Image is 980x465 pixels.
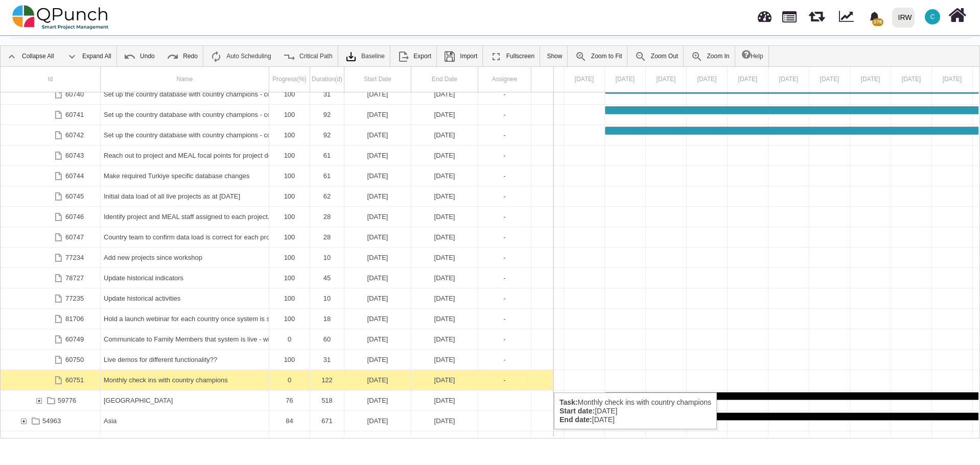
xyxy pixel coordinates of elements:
[478,166,531,186] div: -
[347,105,408,125] div: [DATE]
[414,84,475,104] div: [DATE]
[411,411,478,431] div: 31-12-2025
[313,105,341,125] div: 92
[344,248,411,267] div: 23-06-2025
[65,84,84,104] div: 60740
[478,370,531,390] div: -
[344,227,411,247] div: 01-02-2025
[411,207,478,227] div: 28-02-2025
[310,186,344,206] div: 62
[344,67,411,92] div: Start Date
[414,227,475,247] div: [DATE]
[101,67,269,92] div: Name
[269,248,310,267] div: 100
[1,431,101,451] div: 55011
[392,46,436,66] a: Export
[104,268,266,288] div: Update historical indicators
[888,1,919,34] a: IRW
[313,166,341,186] div: 61
[313,84,341,104] div: 31
[1,288,553,309] div: Task: Update historical activities Start date: 23-06-2025 End date: 02-07-2025
[768,67,809,92] div: 05 Aug 2024
[269,309,310,329] div: 100
[347,288,408,308] div: [DATE]
[478,84,531,104] div: -
[269,268,310,288] div: 100
[347,84,408,104] div: [DATE]
[310,431,344,451] div: 254
[65,227,84,247] div: 60747
[1,227,101,247] div: 60747
[478,105,531,125] div: -
[104,288,266,308] div: Update historical activities
[313,329,341,349] div: 60
[481,227,528,247] div: -
[411,186,478,206] div: 31-01-2025
[444,51,456,63] img: save.4d96896.png
[310,227,344,247] div: 28
[272,329,307,349] div: 0
[414,166,475,186] div: [DATE]
[61,46,116,66] a: Expand All
[478,145,531,165] div: -
[1,268,553,288] div: Task: Update historical indicators Start date: 01-07-2025 End date: 14-08-2025
[1,145,101,165] div: 60743
[925,9,940,25] span: Clairebt
[104,125,266,145] div: Set up the country database with country champions - complete roles, users and permissions
[1,329,553,350] div: Task: Communicate to Family Members that system is live - with all the caveats as needed etc Star...
[411,84,478,104] div: 31-08-2024
[478,207,531,227] div: -
[313,309,341,329] div: 18
[101,350,269,370] div: Live demos for different functionality??
[478,350,531,370] div: -
[269,227,310,247] div: 100
[411,67,478,92] div: End Date
[478,309,531,329] div: -
[310,125,344,145] div: 92
[481,145,528,165] div: -
[1,67,101,92] div: Id
[269,207,310,227] div: 100
[686,46,735,66] a: Zoom In
[414,125,475,145] div: [DATE]
[481,186,528,206] div: -
[283,51,295,63] img: ic_critical_path_24.b7f2986.png
[481,350,528,370] div: -
[570,46,627,66] a: Zoom to Fit
[1,248,553,268] div: Task: Add new projects since workshop Start date: 23-06-2025 End date: 02-07-2025
[438,46,482,66] a: Import
[478,125,531,145] div: -
[411,390,478,410] div: 31-12-2025
[1,288,101,308] div: 77235
[101,145,269,165] div: Reach out to project and MEAL focal points for project documentation
[313,350,341,370] div: 31
[481,309,528,329] div: -
[1,125,553,145] div: Task: Set up the country database with country champions - complete roles, users and permissions ...
[481,268,528,288] div: -
[344,84,411,104] div: 01-08-2024
[313,227,341,247] div: 28
[575,51,587,63] img: ic_zoom_to_fit_24.130db0b.png
[344,309,411,329] div: 17-08-2025
[101,105,269,125] div: Set up the country database with country champions - complete country geo database
[313,186,341,206] div: 62
[948,6,966,25] i: Home
[65,350,84,370] div: 60750
[104,329,266,349] div: Communicate to Family Members that system is live - with all the caveats as needed etc
[310,248,344,267] div: 10
[411,350,478,370] div: 31-03-2025
[490,51,502,63] img: ic_fullscreen_24.81ea589.png
[101,309,269,329] div: Hold a launch webinar for each country once system is set up and ready for ongoing use
[101,125,269,145] div: Set up the country database with country champions - complete roles, users and permissions
[205,46,276,66] a: Auto Scheduling
[347,207,408,227] div: [DATE]
[313,268,341,288] div: 45
[397,51,409,63] img: ic_export_24.4e1404f.png
[866,8,883,26] div: Notification
[863,1,888,33] a: bell fill278
[1,248,101,267] div: 77234
[478,268,531,288] div: -
[344,145,411,165] div: 01-11-2024
[65,186,84,206] div: 60745
[65,370,84,390] div: 60751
